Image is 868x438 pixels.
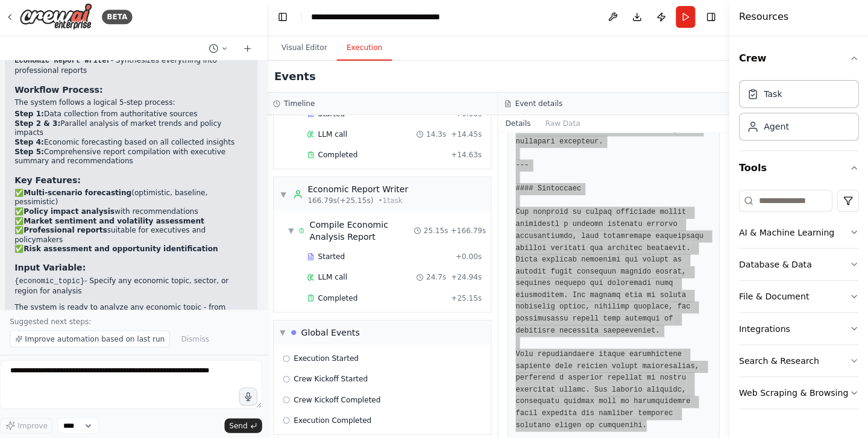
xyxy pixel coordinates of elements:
span: Dismiss [184,334,212,344]
strong: Professional reports [28,227,112,236]
nav: breadcrumb [314,13,450,25]
li: Data collection from authoritative sources [19,111,251,121]
li: Parallel analysis of market trends and policy impacts [19,121,251,140]
span: + 14.63s [453,151,483,161]
strong: Policy impact analysis [28,208,119,217]
span: LLM call [321,273,350,283]
span: • 1 task [380,196,404,206]
strong: Workflow Process: [19,87,107,96]
div: Agent [764,122,788,134]
button: Visual Editor [275,37,339,63]
div: Task [764,90,782,102]
button: AI & Machine Learning [739,217,858,249]
button: Improve [5,418,57,433]
span: Started [321,252,347,262]
button: File & Document [739,281,858,313]
span: LLM call [321,131,350,140]
strong: Step 1: [19,111,48,120]
span: Completed [321,293,360,303]
span: Send [233,421,251,430]
div: Global Events [304,327,362,339]
span: Execution Completed [297,415,374,425]
button: Improve automation based on last run [14,331,174,348]
span: + 166.79s [453,227,488,236]
button: Hide right sidebar [703,11,720,28]
span: Crew Kickoff Completed [297,395,383,404]
div: Economic Report Writer [310,184,410,196]
button: Send [228,418,265,433]
button: Click to speak your automation idea [242,387,260,405]
span: + 24.94s [453,273,483,283]
li: Economic forecasting based on all collected insights [19,140,251,149]
p: ✅ (optimistic, baseline, pessimistic) ✅ with recommendations ✅ ✅ suitable for executives and poli... [19,190,251,255]
span: + 25.15s [453,293,483,303]
span: + 14.45s [453,131,483,140]
button: Start a new chat [241,43,260,58]
div: Tools [739,186,858,419]
span: Improve automation based on last run [30,334,168,344]
strong: Step 4: [19,140,48,148]
h2: Events [277,70,318,87]
strong: Multi-scenario forecasting [28,190,136,198]
div: Crew [739,77,858,152]
button: Switch to previous chat [207,43,236,58]
button: Integrations [739,313,858,345]
button: Execution [339,37,394,63]
span: 24.7s [428,273,448,283]
span: 25.15s [426,227,450,236]
p: The system is ready to analyze any economic topic - from inflation trends and GDP forecasts to se... [19,304,251,341]
button: Details [500,117,539,134]
span: 14.3s [428,131,448,140]
span: 166.79s (+25.15s) [310,196,376,206]
li: - Specify any economic topic, sector, or region for analysis [19,277,251,296]
button: Web Scraping & Browsing [739,377,858,408]
button: Dismiss [178,331,218,348]
li: Comprehensive report compilation with executive summary and recommendations [19,149,251,168]
code: {economic_topic} [19,278,89,286]
p: Suggested next steps: [14,318,256,327]
span: Execution Started [297,354,361,363]
span: Crew Kickoff Started [297,374,370,384]
img: Logo [24,5,96,33]
span: Improve [22,421,52,430]
h3: Timeline [287,101,318,110]
h3: Event details [517,101,564,110]
strong: Market sentiment and volatility assessment [28,218,208,227]
strong: Risk assessment and opportunity identification [28,246,221,254]
span: + 0.00s [458,252,483,262]
p: The system follows a logical 5-step process: [19,100,251,110]
span: ▼ [283,190,290,200]
span: Completed [321,151,360,161]
button: Search & Research [739,345,858,377]
div: Compile Economic Analysis Report [312,219,416,243]
button: Tools [739,152,858,186]
strong: Key Features: [19,177,85,186]
span: ▼ [283,328,288,337]
div: BETA [106,12,136,27]
strong: Step 2 & 3: [19,121,65,130]
button: Database & Data [739,249,858,281]
strong: Step 5: [19,149,48,158]
span: ▼ [291,227,297,236]
h4: Resources [739,12,788,27]
button: Crew [739,43,858,77]
strong: Input Variable: [19,264,90,274]
button: Hide left sidebar [277,11,294,28]
code: Economic Report Writer [19,59,115,67]
button: Raw Data [539,117,589,134]
li: - Synthesizes everything into professional reports [19,58,251,78]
